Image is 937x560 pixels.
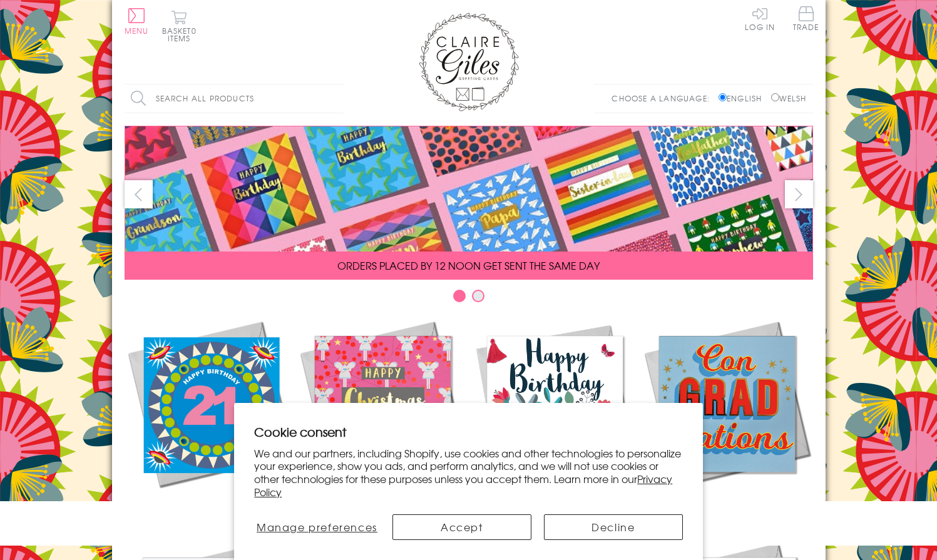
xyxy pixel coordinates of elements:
[125,8,149,34] button: Menu
[419,13,519,111] img: Claire Giles Greetings Cards
[254,423,683,440] h2: Cookie consent
[785,180,813,208] button: next
[641,318,813,514] a: Academic
[771,93,807,104] label: Welsh
[168,25,197,44] span: 0 items
[337,258,600,273] span: ORDERS PLACED BY 12 NOON GET SENT THE SAME DAY
[331,84,344,113] input: Search
[793,6,819,31] span: Trade
[612,93,716,104] p: Choose a language:
[125,180,153,208] button: prev
[125,84,344,113] input: Search all products
[125,25,149,36] span: Menu
[254,471,672,499] a: Privacy Policy
[125,318,297,514] a: New Releases
[695,499,759,514] span: Academic
[472,290,484,302] button: Carousel Page 2
[169,499,251,514] span: New Releases
[469,318,641,514] a: Birthdays
[719,93,727,101] input: English
[254,447,683,499] p: We and our partners, including Shopify, use cookies and other technologies to personalize your ex...
[392,514,531,540] button: Accept
[254,514,379,540] button: Manage preferences
[162,10,197,42] button: Basket0 items
[745,6,775,31] a: Log In
[793,6,819,33] a: Trade
[771,93,779,101] input: Welsh
[719,93,768,104] label: English
[257,519,377,534] span: Manage preferences
[297,318,469,514] a: Christmas
[453,290,466,302] button: Carousel Page 1 (Current Slide)
[544,514,683,540] button: Decline
[125,289,813,308] div: Carousel Pagination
